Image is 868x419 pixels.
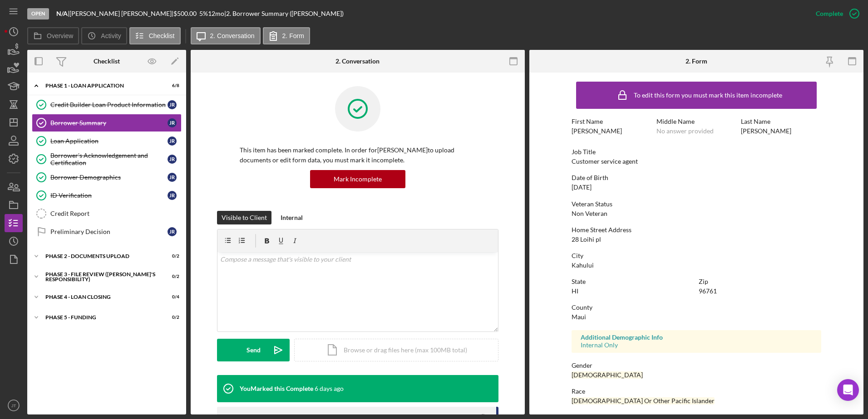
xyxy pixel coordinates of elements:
div: Internal Only [581,341,812,349]
text: JT [11,403,16,408]
div: 0 / 4 [163,294,179,300]
div: Gender [572,362,821,369]
div: J R [168,191,177,200]
button: JT [5,396,23,414]
div: $500.00 [173,10,199,17]
button: Overview [27,27,79,44]
div: 96761 [699,287,717,295]
div: 0 / 2 [163,274,179,279]
div: No answer provided [656,127,714,135]
div: J R [168,136,177,146]
div: 2. Form [686,58,707,65]
div: Open [27,8,49,19]
div: J R [168,227,177,236]
button: Visible to Client [217,211,271,224]
div: Phase 5 - Funding [45,315,157,320]
time: 2025-08-13 20:03 [315,385,344,392]
div: Maui [572,313,586,321]
div: J R [168,155,177,164]
div: HI [572,287,578,295]
button: Activity [81,27,127,44]
p: This item has been marked complete. In order for [PERSON_NAME] to upload documents or edit form d... [240,145,476,166]
a: Borrower's Acknowledgement and CertificationJR [32,150,182,168]
div: Send [247,339,261,361]
div: [DEMOGRAPHIC_DATA] [572,371,643,379]
div: 12 mo [208,10,224,17]
div: Non Veteran [572,210,607,217]
label: Activity [101,32,121,39]
div: [DEMOGRAPHIC_DATA] Or Other Pacific Islander [572,397,715,404]
a: Borrower DemographicsJR [32,168,182,186]
button: Checklist [129,27,181,44]
div: Mark Incomplete [334,170,382,188]
button: Complete [807,5,863,23]
div: 28 Loihi pl [572,236,601,243]
div: Zip [699,278,821,285]
button: Mark Incomplete [310,170,405,188]
div: Credit Report [50,210,181,217]
a: Credit Builder Loan Product InformationJR [32,96,182,114]
div: Middle Name [656,118,737,125]
div: Additional Demographic Info [581,334,812,341]
div: PHASE 3 - FILE REVIEW ([PERSON_NAME]'s Responsibility) [45,272,157,282]
label: 2. Form [282,32,304,39]
div: Customer service agent [572,158,638,165]
div: 5 % [199,10,208,17]
button: 2. Form [263,27,310,44]
div: Borrower Summary [50,119,168,127]
button: Internal [276,211,307,224]
div: | 2. Borrower Summary ([PERSON_NAME]) [224,10,344,17]
b: N/A [56,10,68,17]
a: Credit Report [32,205,182,223]
div: Visible to Client [222,211,267,224]
div: You Marked this Complete [240,385,313,392]
a: Preliminary DecisionJR [32,223,182,241]
div: Veteran Status [572,200,821,208]
div: Last Name [741,118,821,125]
div: 0 / 2 [163,315,179,320]
a: Loan ApplicationJR [32,132,182,150]
div: Checklist [94,58,120,65]
div: [PERSON_NAME] [PERSON_NAME] | [69,10,173,17]
div: Home Street Address [572,226,821,234]
div: Kahului [572,262,594,269]
div: J R [168,118,177,127]
a: ID VerificationJR [32,186,182,205]
div: Complete [816,5,843,23]
div: Phase 1 - Loan Application [45,83,157,88]
div: Phase 2 - DOCUMENTS UPLOAD [45,253,157,259]
label: Checklist [149,32,175,39]
div: First Name [572,118,652,125]
div: Borrower's Acknowledgement and Certification [50,152,168,166]
div: 6 / 8 [163,83,179,88]
div: PHASE 4 - LOAN CLOSING [45,294,157,300]
div: Loan Application [50,137,168,145]
div: | [56,10,69,17]
div: Race [572,388,821,395]
a: Borrower SummaryJR [32,114,182,132]
div: Borrower Demographics [50,174,168,181]
label: Overview [47,32,73,39]
button: 2. Conversation [191,27,261,44]
div: To edit this form you must mark this item incomplete [634,92,782,99]
div: 2. Conversation [335,58,380,65]
div: Credit Builder Loan Product Information [50,101,168,108]
div: Preliminary Decision [50,228,168,235]
div: Job Title [572,148,821,156]
div: J R [168,100,177,109]
div: J R [168,173,177,182]
div: ID Verification [50,192,168,199]
div: [DATE] [572,184,592,191]
label: 2. Conversation [210,32,255,39]
div: Date of Birth [572,174,821,181]
div: State [572,278,694,285]
button: Send [217,339,290,361]
div: 0 / 2 [163,253,179,259]
div: [PERSON_NAME] [572,127,622,135]
div: Open Intercom Messenger [837,379,859,401]
div: County [572,304,821,311]
div: Internal [281,211,303,224]
div: City [572,252,821,259]
div: [PERSON_NAME] [741,127,791,135]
